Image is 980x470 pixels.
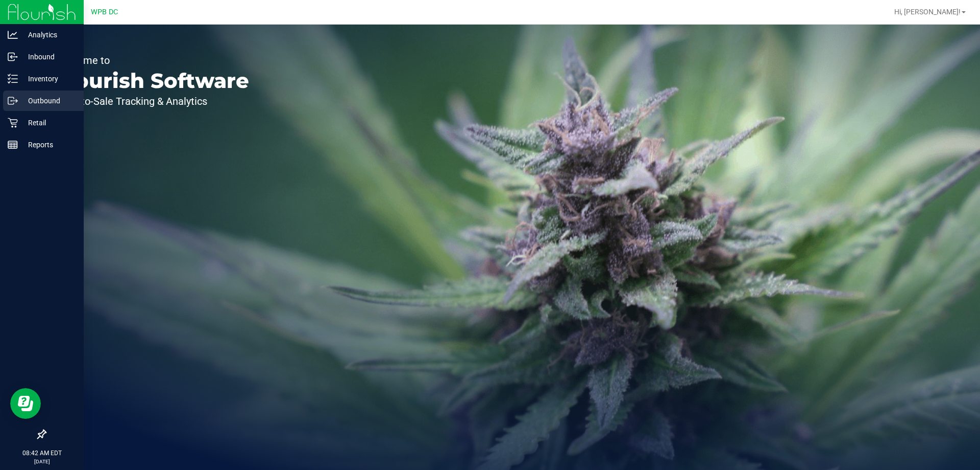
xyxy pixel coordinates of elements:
[55,96,249,106] p: Seed-to-Sale Tracking & Analytics
[8,118,18,128] inline-svg: Retail
[8,96,18,106] inline-svg: Outbound
[91,8,118,16] span: WPB DC
[18,73,79,85] p: Inventory
[10,388,41,419] iframe: Resource center
[8,52,18,62] inline-svg: Inbound
[8,140,18,150] inline-svg: Reports
[5,449,79,458] p: 08:42 AM EDT
[18,51,79,63] p: Inbound
[55,71,249,91] p: Flourish Software
[18,95,79,107] p: Outbound
[5,458,79,465] p: [DATE]
[8,30,18,40] inline-svg: Analytics
[18,117,79,129] p: Retail
[8,74,18,84] inline-svg: Inventory
[894,8,961,16] span: Hi, [PERSON_NAME]!
[18,29,79,41] p: Analytics
[55,55,249,65] p: Welcome to
[18,139,79,151] p: Reports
